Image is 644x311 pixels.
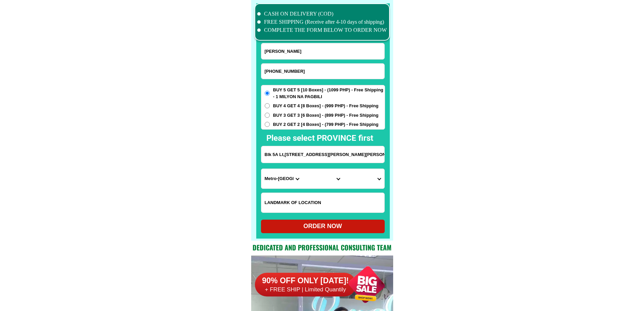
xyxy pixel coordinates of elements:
[261,43,384,59] input: Input full_name
[273,121,379,128] span: BUY 2 GET 2 [4 Boxes] - (799 PHP) - Free Shipping
[302,169,343,188] select: Select district
[251,242,393,252] h2: Dedicated and professional consulting team
[266,132,446,144] h2: Please select PROVINCE first
[265,122,270,127] input: BUY 2 GET 2 [4 Boxes] - (799 PHP) - Free Shipping
[257,10,387,18] li: CASH ON DELIVERY (COD)
[261,146,384,163] input: Input address
[265,113,270,118] input: BUY 3 GET 3 [6 Boxes] - (899 PHP) - Free Shipping
[261,169,302,188] select: Select province
[255,276,356,286] h6: 90% OFF ONLY [DATE]!
[273,112,379,119] span: BUY 3 GET 3 [6 Boxes] - (899 PHP) - Free Shipping
[261,222,385,231] div: ORDER NOW
[343,169,384,188] select: Select commune
[265,103,270,108] input: BUY 4 GET 4 [8 Boxes] - (999 PHP) - Free Shipping
[265,91,270,96] input: BUY 5 GET 5 [10 Boxes] - (1099 PHP) - Free Shipping - 1 MILYON NA PAGBILI
[257,26,387,34] li: COMPLETE THE FORM BELOW TO ORDER NOW
[255,286,356,293] h6: + FREE SHIP | Limited Quantily
[261,64,384,79] input: Input phone_number
[273,103,379,109] span: BUY 4 GET 4 [8 Boxes] - (999 PHP) - Free Shipping
[257,18,387,26] li: FREE SHIPPING (Receive after 4-10 days of shipping)
[261,193,384,213] input: Input LANDMARKOFLOCATION
[273,87,385,100] span: BUY 5 GET 5 [10 Boxes] - (1099 PHP) - Free Shipping - 1 MILYON NA PAGBILI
